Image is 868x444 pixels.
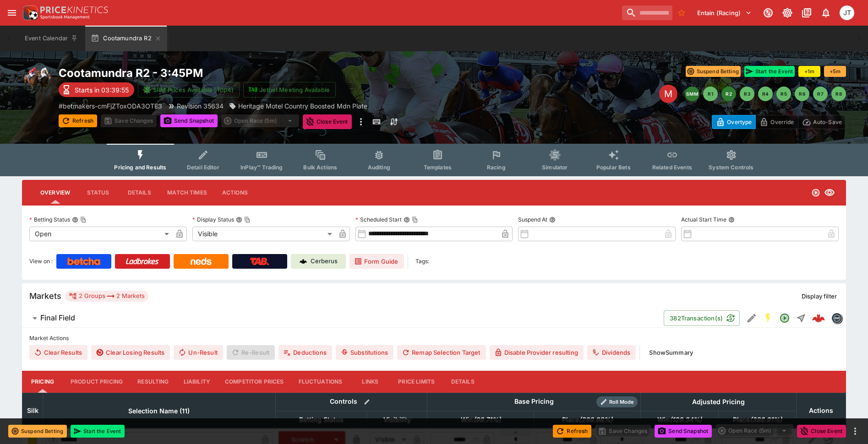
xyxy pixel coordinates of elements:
[236,217,242,223] button: Display StatusCopy To Clipboard
[770,117,794,127] p: Override
[40,6,108,13] img: PriceKinetics
[813,87,828,101] button: R7
[640,393,796,411] th: Adjusted Pricing
[451,414,511,425] span: Win(99.71%)
[29,291,61,301] h5: Markets
[176,371,218,393] button: Liability
[812,312,825,325] div: c7cdc92f-4e7a-4eb6-ac5b-18588410a5bf
[75,85,129,95] p: Starts in 03:39:55
[518,216,547,223] p: Suspend At
[832,313,842,323] img: betmakers
[85,26,167,51] button: Cootamundra R2
[250,258,269,265] img: TabNZ
[300,258,307,265] img: Cerberus
[22,371,63,393] button: Pricing
[824,187,835,198] svg: Visible
[40,313,75,323] h6: Final Field
[723,414,792,425] span: Place(386.91%)
[728,217,735,223] button: Actual Start Time
[415,254,429,269] label: Tags:
[685,87,846,101] nav: pagination navigation
[192,216,234,223] p: Display Status
[291,254,346,269] a: Cerberus
[487,164,506,171] span: Racing
[744,66,795,77] button: Start the Event
[373,414,421,425] span: Visibility
[797,425,846,438] button: Close Event
[291,371,350,393] button: Fluctuations
[214,182,256,204] button: Actions
[755,115,798,129] button: Override
[187,164,219,171] span: Detail Editor
[40,15,90,19] img: Sportsbook Management
[368,164,390,171] span: Auditing
[303,114,352,129] button: Close Event
[412,217,418,223] button: Copy To Clipboard
[709,164,753,171] span: System Controls
[8,425,67,438] button: Suspend Betting
[659,85,677,103] div: Edit Meeting
[361,396,373,408] button: Bulk edit
[218,371,291,393] button: Competitor Prices
[596,164,631,171] span: Popular Bets
[336,345,393,360] button: Substitutions
[811,188,820,197] svg: Open
[818,5,834,21] button: Notifications
[238,101,367,111] p: Heritage Motel Country Boosted Mdn Plate
[69,291,145,302] div: 2 Groups 2 Markets
[349,254,404,269] a: Form Guide
[740,87,754,101] button: R3
[275,393,427,411] th: Controls
[587,345,636,360] button: Dividends
[793,310,809,326] button: Straight
[779,5,796,21] button: Toggle light/dark mode
[77,182,119,204] button: Status
[837,3,857,23] button: Josh Tanner
[29,345,87,360] button: Clear Results
[596,396,638,407] div: Show/hide Price Roll mode configuration.
[674,5,689,20] button: No Bookmarks
[424,164,452,171] span: Templates
[229,101,367,111] div: Heritage Motel Country Boosted Mdn Plate
[824,66,846,77] button: +5m
[177,101,224,111] p: Revision 35634
[670,414,702,425] em: ( 129.34 %)
[553,425,591,438] button: Refresh
[33,182,77,204] button: Overview
[796,393,846,428] th: Actions
[552,414,622,425] span: Place(299.98%)
[622,5,672,20] input: search
[579,414,612,425] em: ( 299.98 %)
[404,217,410,223] button: Scheduled StartCopy To Clipboard
[606,398,638,406] span: Roll Mode
[244,217,251,223] button: Copy To Clipboard
[118,406,200,417] span: Selection Name (11)
[355,216,402,223] p: Scheduled Start
[126,258,159,265] img: Ladbrokes
[664,310,740,326] button: 382Transaction(s)
[715,424,793,437] div: split button
[712,115,846,129] div: Start From
[160,182,214,204] button: Match Times
[776,87,791,101] button: R5
[22,309,664,327] button: Final Field
[22,66,51,95] img: horse_racing.png
[29,227,172,241] div: Open
[20,4,38,22] img: PriceKinetics Logo
[703,87,718,101] button: R1
[221,114,299,127] div: split button
[549,217,556,223] button: Suspend At
[681,216,726,223] p: Actual Start Time
[809,309,828,327] a: c7cdc92f-4e7a-4eb6-ac5b-18588410a5bf
[192,227,335,241] div: Visible
[850,426,861,437] button: more
[107,144,761,176] div: Event type filters
[289,414,354,425] span: Betting Status
[130,371,176,393] button: Resulting
[655,425,712,438] button: Send Snapshot
[758,87,773,101] button: R4
[91,345,170,360] button: Clear Losing Results
[303,164,337,171] span: Bulk Actions
[59,101,162,111] p: Copy To Clipboard
[349,371,391,393] button: Links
